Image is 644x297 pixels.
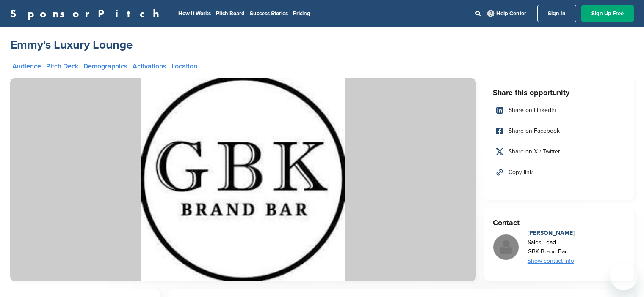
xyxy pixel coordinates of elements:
[509,126,560,136] span: Share on Facebook
[493,217,625,229] h3: Contact
[537,5,576,22] a: Sign In
[178,10,211,17] a: How It Works
[83,63,127,70] a: Demographics
[486,8,528,19] a: Help Center
[250,10,288,17] a: Success Stories
[10,37,133,52] a: Emmy's Luxury Lounge
[10,8,165,19] a: SponsorPitch
[133,63,166,70] a: Activations
[493,122,625,140] a: Share on Facebook
[46,63,78,70] a: Pitch Deck
[528,247,575,256] div: GBK Brand Bar
[10,78,476,281] img: Sponsorpitch &
[216,10,245,17] a: Pitch Board
[528,238,575,247] div: Sales Lead
[528,256,575,266] div: Show contact info
[528,229,575,238] div: [PERSON_NAME]
[509,168,533,177] span: Copy link
[581,5,634,22] a: Sign Up Free
[509,147,560,156] span: Share on X / Twitter
[493,87,625,98] h3: Share this opportunity
[12,63,41,70] a: Audience
[493,234,519,260] img: Missing
[493,163,625,181] a: Copy link
[493,101,625,119] a: Share on LinkedIn
[171,63,197,70] a: Location
[293,10,310,17] a: Pricing
[610,263,637,290] iframe: Buton lansare fereastră mesagerie
[509,106,556,115] span: Share on LinkedIn
[493,143,625,161] a: Share on X / Twitter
